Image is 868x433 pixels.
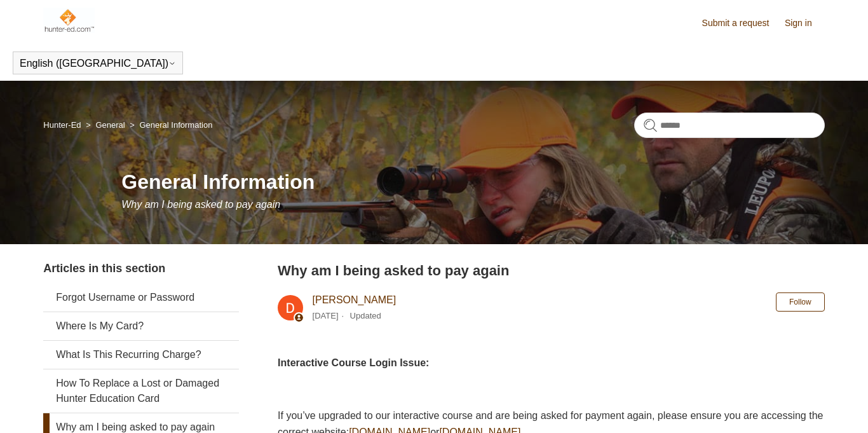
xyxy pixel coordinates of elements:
input: Search [634,113,825,138]
button: English ([GEOGRAPHIC_DATA]) [20,58,176,69]
span: Articles in this section [43,262,165,275]
a: What Is This Recurring Charge? [43,341,238,369]
img: Hunter-Ed Help Center home page [43,8,95,33]
a: General Information [139,120,212,130]
a: [PERSON_NAME] [313,294,397,305]
li: General [83,120,127,130]
a: General [95,120,125,130]
span: Why am I being asked to pay again [121,199,280,210]
a: Hunter-Ed [43,120,81,130]
strong: Interactive Course Login Issue: [278,357,429,368]
h1: General Information [121,167,824,197]
li: Updated [350,311,381,320]
a: Where Is My Card? [43,312,238,340]
li: Hunter-Ed [43,120,83,130]
li: General Information [127,120,212,130]
h2: Why am I being asked to pay again [278,260,825,281]
a: How To Replace a Lost or Damaged Hunter Education Card [43,369,238,413]
time: 04/08/2025, 12:13 [313,311,339,320]
a: Submit a request [702,17,782,30]
a: Sign in [785,17,825,30]
button: Follow Article [776,292,825,312]
a: Forgot Username or Password [43,284,238,312]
